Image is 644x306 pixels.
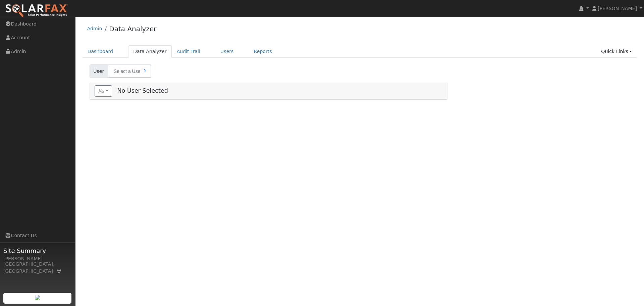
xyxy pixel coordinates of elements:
[56,268,62,274] a: Map
[95,85,442,97] h5: No User Selected
[90,64,108,78] span: User
[215,45,239,58] a: Users
[596,45,637,58] a: Quick Links
[598,6,637,11] span: [PERSON_NAME]
[172,45,205,58] a: Audit Trail
[35,295,40,300] img: retrieve
[87,26,102,31] a: Admin
[3,246,72,255] span: Site Summary
[108,64,151,78] input: Select a User
[3,261,72,275] div: [GEOGRAPHIC_DATA], [GEOGRAPHIC_DATA]
[83,45,118,58] a: Dashboard
[3,255,72,262] div: [PERSON_NAME]
[128,45,172,58] a: Data Analyzer
[5,4,68,18] img: SolarFax
[249,45,277,58] a: Reports
[109,25,156,33] a: Data Analyzer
